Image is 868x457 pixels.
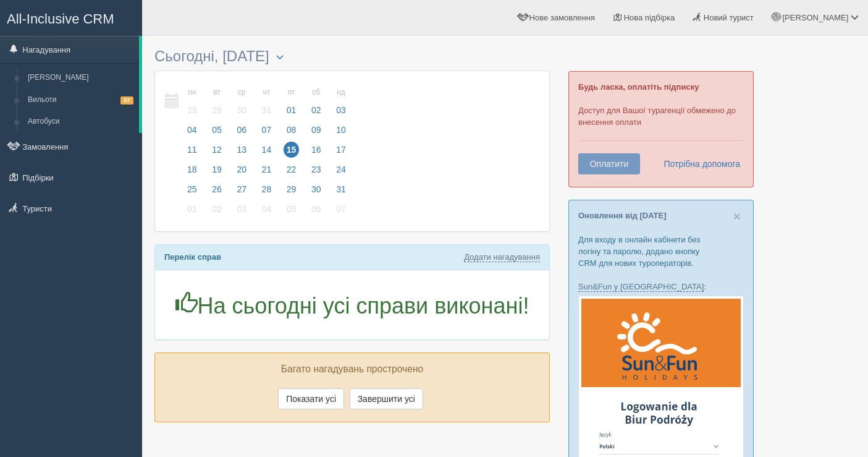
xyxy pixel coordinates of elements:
span: 26 [209,181,225,197]
span: 17 [333,142,349,158]
a: 06 [305,202,328,222]
a: 06 [230,123,253,143]
a: 05 [205,123,229,143]
a: 11 [180,143,204,163]
h1: На сьогодні усі справи виконані! [164,292,540,318]
span: 18 [184,161,200,177]
button: Показати усі [278,388,344,409]
a: 30 [305,182,328,202]
span: 01 [184,201,200,217]
a: 04 [255,202,279,222]
a: [PERSON_NAME] [22,67,139,89]
a: 19 [205,163,229,182]
a: 22 [280,163,303,182]
p: Для входу в онлайн кабінети без логіну та паролю, додано кнопку CRM для нових туроператорів. [578,234,744,269]
a: 09 [305,123,328,143]
small: сб [308,87,324,98]
span: 03 [333,102,349,118]
span: 06 [234,122,250,138]
small: вт [209,87,225,98]
p: : [578,281,744,293]
p: Багато нагадувань прострочено [164,362,540,377]
span: 03 [234,201,250,217]
a: 05 [280,202,303,222]
span: 23 [308,161,324,177]
span: 21 [259,161,275,177]
a: 07 [329,202,350,222]
a: 07 [255,123,279,143]
span: 28 [184,102,200,118]
span: 31 [259,102,275,118]
span: 30 [234,102,250,118]
span: 28 [259,181,275,197]
a: 31 [329,182,350,202]
span: 12 [209,142,225,158]
span: 24 [333,161,349,177]
h3: Сьогодні, [DATE] [154,48,550,64]
a: Потрібна допомога [655,153,741,174]
span: 09 [308,122,324,138]
span: 02 [209,201,225,217]
a: 13 [230,143,253,163]
span: Нове замовлення [529,13,595,22]
div: Доступ для Вашої турагенції обмежено до внесення оплати [568,71,754,187]
a: 27 [230,182,253,202]
span: 07 [259,122,275,138]
span: All-Inclusive CRM [7,11,114,27]
span: 22 [284,161,300,177]
a: 24 [329,163,350,182]
a: Оновлення від [DATE] [578,211,667,220]
span: 20 [234,161,250,177]
a: пт 01 [280,80,303,123]
a: 23 [305,163,328,182]
a: 28 [255,182,279,202]
span: 15 [284,142,300,158]
a: 16 [305,143,328,163]
b: Перелік справ [164,252,221,262]
small: нд [333,87,349,98]
a: 03 [230,202,253,222]
button: Close [733,210,741,223]
span: 29 [209,102,225,118]
span: × [733,209,741,223]
span: 16 [308,142,324,158]
small: пн [184,87,200,98]
span: 10 [333,122,349,138]
a: Sun&Fun у [GEOGRAPHIC_DATA] [578,282,704,292]
span: 13 [234,142,250,158]
a: 20 [230,163,253,182]
span: 02 [308,102,324,118]
a: 18 [180,163,204,182]
span: Новий турист [704,13,754,22]
span: [PERSON_NAME] [782,13,848,22]
a: сб 02 [305,80,328,123]
small: пт [284,87,300,98]
a: 26 [205,182,229,202]
button: Завершити усі [350,388,423,409]
a: Автобуси [22,111,139,133]
span: 05 [209,122,225,138]
a: нд 03 [329,80,350,123]
a: 15 [280,143,303,163]
a: пн 28 [180,80,204,123]
span: 27 [234,181,250,197]
button: Оплатити [578,153,640,174]
a: 12 [205,143,229,163]
a: Вильоти67 [22,89,139,111]
span: 07 [333,201,349,217]
span: 08 [284,122,300,138]
a: 01 [180,202,204,222]
b: Будь ласка, оплатіть підписку [578,82,699,92]
span: 29 [284,181,300,197]
span: 06 [308,201,324,217]
span: 01 [284,102,300,118]
a: 29 [280,182,303,202]
span: 11 [184,142,200,158]
span: 19 [209,161,225,177]
a: Додати нагадування [464,252,540,262]
span: 04 [259,201,275,217]
a: 17 [329,143,350,163]
span: 30 [308,181,324,197]
small: чт [259,87,275,98]
a: 21 [255,163,279,182]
